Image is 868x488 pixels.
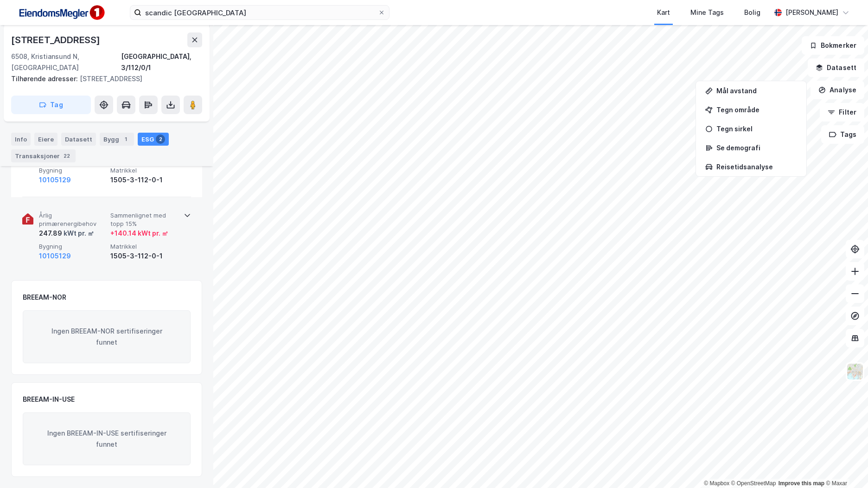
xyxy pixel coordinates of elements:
[23,310,191,363] div: Ingen BREEAM-NOR sertifiseringer funnet
[716,106,797,114] div: Tegn område
[11,133,31,146] div: Info
[802,36,864,55] button: Bokmerker
[23,412,191,465] div: Ingen BREEAM-IN-USE sertifiseringer funnet
[39,243,107,250] span: Bygning
[110,250,178,262] div: 1505-3-112-0-1
[11,51,121,73] div: 6508, Kristiansund N, [GEOGRAPHIC_DATA]
[39,212,107,228] span: Årlig primærenergibehov
[820,103,864,122] button: Filter
[731,480,776,487] a: OpenStreetMap
[34,133,57,146] div: Eiere
[11,75,80,83] span: Tilhørende adresser:
[11,73,195,84] div: [STREET_ADDRESS]
[822,443,868,488] div: Kontrollprogram for chat
[39,174,71,186] button: 10105129
[716,163,797,171] div: Reisetidsanalyse
[110,243,178,250] span: Matrikkel
[779,480,824,487] a: Improve this map
[657,7,670,18] div: Kart
[61,133,96,146] div: Datasett
[39,167,107,174] span: Bygning
[121,51,202,73] div: [GEOGRAPHIC_DATA], 3/112/0/1
[23,394,75,405] div: BREEAM-IN-USE
[822,443,868,488] iframe: Chat Widget
[39,228,94,239] div: 247.89
[744,7,760,18] div: Bolig
[716,87,797,95] div: Mål avstand
[156,135,165,144] div: 2
[15,2,108,23] img: F4PB6Px+NJ5v8B7XTbfpPpyloAAAAASUVORK5CYII=
[138,133,169,146] div: ESG
[110,228,168,239] div: + 140.14 kWt pr. ㎡
[716,125,797,133] div: Tegn sirkel
[821,125,864,144] button: Tags
[716,144,797,152] div: Se demografi
[110,167,178,174] span: Matrikkel
[690,7,724,18] div: Mine Tags
[23,292,66,303] div: BREEAM-NOR
[110,174,178,186] div: 1505-3-112-0-1
[808,58,864,77] button: Datasett
[62,151,72,161] div: 22
[110,212,178,228] span: Sammenlignet med topp 15%
[11,96,91,114] button: Tag
[11,149,76,162] div: Transaksjoner
[62,228,94,239] div: kWt pr. ㎡
[811,81,864,99] button: Analyse
[141,6,378,19] input: Søk på adresse, matrikkel, gårdeiere, leietakere eller personer
[785,7,838,18] div: [PERSON_NAME]
[704,480,729,487] a: Mapbox
[100,133,134,146] div: Bygg
[11,32,102,47] div: [STREET_ADDRESS]
[39,250,71,262] button: 10105129
[846,363,864,380] img: Z
[121,135,130,144] div: 1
